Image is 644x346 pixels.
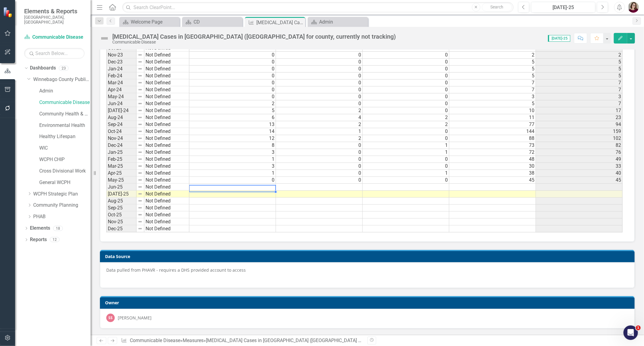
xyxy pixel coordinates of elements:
[138,73,143,78] img: 8DAGhfEEPCf229AAAAAElFTkSuQmCC
[144,121,189,128] td: Not Defined
[536,93,623,100] td: 3
[363,142,449,149] td: 1
[118,315,152,321] div: [PERSON_NAME]
[189,93,276,100] td: 0
[106,149,136,156] td: Jan-25
[106,142,136,149] td: Dec-24
[536,170,623,177] td: 40
[100,34,109,43] img: Not Defined
[531,2,595,13] button: [DATE]-25
[363,79,449,86] td: 0
[138,212,143,217] img: 8DAGhfEEPCf229AAAAAElFTkSuQmCC
[536,142,623,149] td: 82
[276,128,363,135] td: 1
[106,205,136,212] td: Sep-25
[490,5,503,9] span: Search
[106,128,136,135] td: Oct-24
[106,184,136,191] td: Jun-25
[449,128,536,135] td: 144
[533,4,593,11] div: [DATE]-25
[189,177,276,184] td: 0
[39,99,91,106] a: Communicable Disease
[121,18,178,26] a: Welcome Page
[189,86,276,93] td: 0
[144,225,189,232] td: Not Defined
[449,100,536,107] td: 5
[138,178,143,183] img: 8DAGhfEEPCf229AAAAAElFTkSuQmCC
[144,114,189,121] td: Not Defined
[144,198,189,205] td: Not Defined
[144,135,189,142] td: Not Defined
[449,93,536,100] td: 3
[189,79,276,86] td: 0
[144,79,189,86] td: Not Defined
[449,79,536,86] td: 7
[276,86,363,93] td: 0
[106,52,136,59] td: Nov-23
[623,325,638,340] iframe: Intercom live chat
[144,100,189,107] td: Not Defined
[449,66,536,73] td: 5
[144,184,189,191] td: Not Defined
[106,107,136,114] td: [DATE]-24
[449,142,536,149] td: 73
[144,218,189,225] td: Not Defined
[189,107,276,114] td: 5
[39,168,91,175] a: Cross Divisional Work
[53,226,63,231] div: 18
[106,225,136,232] td: Dec-25
[3,7,14,17] img: ClearPoint Strategy
[194,18,241,26] div: CD
[33,191,91,198] a: WCPH Strategic Plan
[276,59,363,66] td: 0
[106,191,136,198] td: [DATE]-25
[319,18,367,26] div: Admin
[144,52,189,59] td: Not Defined
[30,236,47,243] a: Reports
[276,100,363,107] td: 0
[138,122,143,127] img: 8DAGhfEEPCf229AAAAAElFTkSuQmCC
[449,149,536,156] td: 72
[276,156,363,163] td: 0
[183,338,203,343] a: Measures
[138,157,143,162] img: 8DAGhfEEPCf229AAAAAElFTkSuQmCC
[276,73,363,79] td: 0
[106,212,136,218] td: Oct-25
[24,8,85,15] span: Elements & Reports
[276,163,363,170] td: 0
[189,100,276,107] td: 2
[189,135,276,142] td: 12
[106,177,136,184] td: May-25
[33,202,91,209] a: Community Planning
[138,66,143,71] img: 8DAGhfEEPCf229AAAAAElFTkSuQmCC
[276,79,363,86] td: 0
[33,213,91,220] a: PHAB
[449,156,536,163] td: 48
[24,34,85,41] a: Communicable Disease
[144,59,189,66] td: Not Defined
[138,80,143,85] img: 8DAGhfEEPCf229AAAAAElFTkSuQmCC
[144,156,189,163] td: Not Defined
[138,199,143,203] img: 8DAGhfEEPCf229AAAAAElFTkSuQmCC
[449,177,536,184] td: 45
[144,191,189,198] td: Not Defined
[449,73,536,79] td: 5
[449,52,536,59] td: 2
[30,225,50,232] a: Elements
[536,52,623,59] td: 2
[363,163,449,170] td: 0
[39,133,91,140] a: Healthy Lifespan
[363,100,449,107] td: 0
[363,128,449,135] td: 0
[276,170,363,177] td: 0
[536,128,623,135] td: 159
[138,219,143,224] img: 8DAGhfEEPCf229AAAAAElFTkSuQmCC
[144,163,189,170] td: Not Defined
[106,66,136,73] td: Jan-24
[628,2,639,13] button: Sarahjean Schluechtermann
[106,163,136,170] td: Mar-25
[138,171,143,176] img: 8DAGhfEEPCf229AAAAAElFTkSuQmCC
[138,226,143,231] img: 8DAGhfEEPCf229AAAAAElFTkSuQmCC
[39,145,91,152] a: WIC
[363,135,449,142] td: 0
